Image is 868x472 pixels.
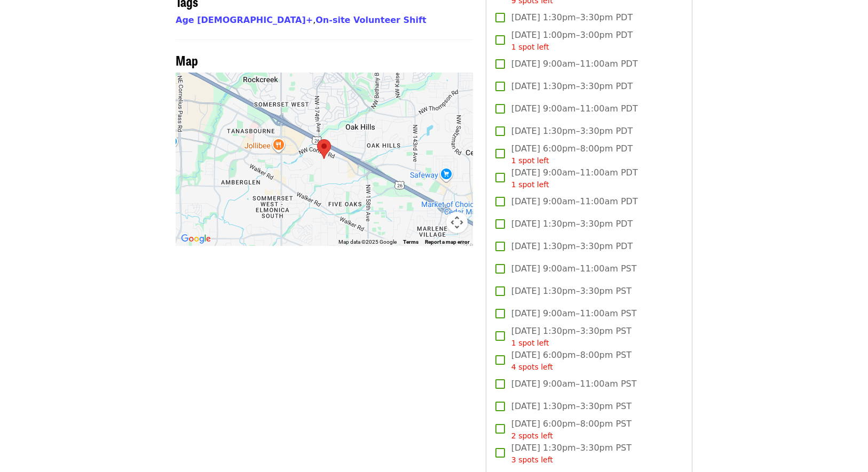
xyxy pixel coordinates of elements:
img: Google [178,232,214,246]
span: [DATE] 9:00am–11:00am PDT [511,166,638,190]
span: [DATE] 1:30pm–3:30pm PDT [511,11,633,24]
span: [DATE] 9:00am–11:00am PST [511,262,637,275]
a: Age [DEMOGRAPHIC_DATA]+ [176,15,313,25]
span: [DATE] 1:30pm–3:30pm PDT [511,125,633,138]
span: 1 spot left [511,180,549,189]
span: [DATE] 1:30pm–3:30pm PDT [511,218,633,230]
span: [DATE] 9:00am–11:00am PDT [511,58,638,70]
a: Report a map error [425,239,470,245]
span: 3 spots left [511,455,553,464]
a: Terms (opens in new tab) [403,239,419,245]
span: 4 spots left [511,363,553,371]
span: [DATE] 1:30pm–3:30pm PST [511,400,632,413]
span: , [176,15,315,25]
span: [DATE] 1:30pm–3:30pm PST [511,285,632,298]
button: Map camera controls [446,212,468,233]
span: 1 spot left [511,156,549,165]
span: [DATE] 1:30pm–3:30pm PDT [511,240,633,253]
span: [DATE] 1:00pm–3:00pm PDT [511,29,633,53]
span: [DATE] 9:00am–11:00am PST [511,307,637,320]
span: Map data ©2025 Google [338,239,397,245]
span: Map [176,51,198,69]
span: 2 spots left [511,431,553,440]
a: On-site Volunteer Shift [315,15,426,25]
a: Open this area in Google Maps (opens a new window) [178,232,214,246]
span: [DATE] 9:00am–11:00am PDT [511,195,638,208]
span: 1 spot left [511,339,549,347]
span: [DATE] 1:30pm–3:30pm PST [511,325,632,349]
span: [DATE] 1:30pm–3:30pm PDT [511,80,633,93]
span: [DATE] 6:00pm–8:00pm PST [511,349,632,373]
span: [DATE] 6:00pm–8:00pm PDT [511,142,633,166]
span: [DATE] 1:30pm–3:30pm PST [511,442,632,466]
span: 1 spot left [511,43,549,51]
span: [DATE] 6:00pm–8:00pm PST [511,418,632,442]
span: [DATE] 9:00am–11:00am PDT [511,102,638,115]
span: [DATE] 9:00am–11:00am PST [511,378,637,390]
